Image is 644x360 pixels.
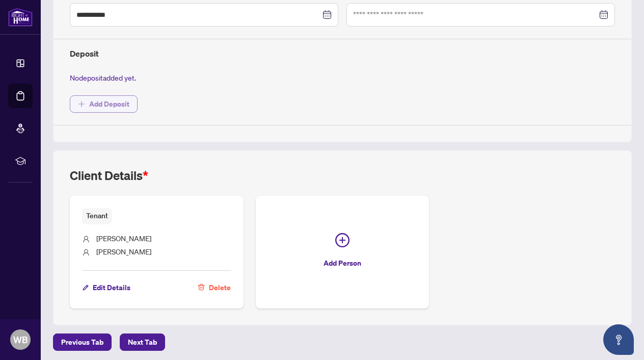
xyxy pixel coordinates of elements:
span: Delete [209,279,231,296]
button: Open asap [603,324,634,355]
button: Previous Tab [53,333,112,351]
span: Add Person [324,255,361,271]
span: WB [13,332,28,347]
button: Next Tab [120,333,165,351]
span: Previous Tab [61,334,103,350]
button: Add Person [256,196,430,308]
button: Delete [197,279,231,296]
span: [PERSON_NAME] [96,247,151,256]
h4: Deposit [70,47,615,60]
h2: Client Details [70,167,148,184]
span: Edit Details [93,279,130,296]
span: plus [78,100,85,108]
img: logo [8,8,33,27]
button: Edit Details [82,279,131,296]
span: Next Tab [128,334,157,350]
button: Add Deposit [70,95,138,113]
span: plus-circle [335,233,350,247]
span: Add Deposit [89,96,129,112]
span: No deposit added yet. [70,73,136,82]
span: Tenant [82,208,112,224]
span: [PERSON_NAME] [96,234,151,243]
